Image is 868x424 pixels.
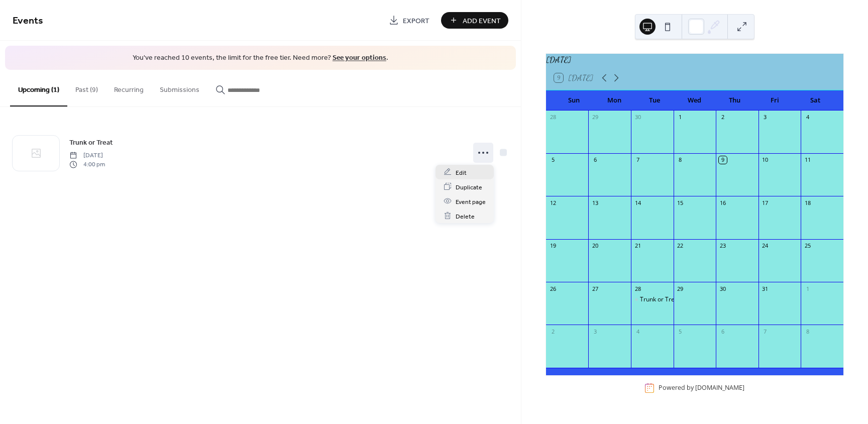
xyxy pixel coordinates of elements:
div: 4 [634,328,641,335]
div: 27 [591,285,599,292]
div: 24 [762,242,769,250]
div: Mon [594,90,634,111]
div: Trunk or Treat [640,295,680,304]
span: Edit [456,167,467,178]
div: 12 [549,199,557,206]
div: 7 [762,328,769,335]
div: 1 [804,285,811,292]
div: 6 [719,328,726,335]
div: Sun [554,90,594,111]
div: 21 [634,242,641,250]
div: 2 [549,328,557,335]
span: [DATE] [69,151,105,160]
div: 4 [804,114,811,121]
span: Export [403,16,429,26]
div: 5 [549,156,557,164]
div: 26 [549,285,557,292]
span: Events [13,11,43,31]
div: Trunk or Treat [631,295,674,304]
div: 6 [591,156,599,164]
div: 11 [804,156,811,164]
a: Export [381,12,437,29]
div: Tue [634,90,675,111]
span: Duplicate [456,182,482,192]
span: Trunk or Treat [69,137,113,148]
div: 28 [549,114,557,121]
div: 28 [634,285,641,292]
div: 23 [719,242,726,250]
button: Past (9) [67,70,106,105]
div: 17 [762,199,769,206]
div: 22 [677,242,684,250]
div: 29 [677,285,684,292]
div: 13 [591,199,599,206]
span: Event page [456,196,486,207]
div: [DATE] [546,54,843,66]
div: 16 [719,199,726,206]
a: Trunk or Treat [69,137,113,148]
div: 2 [719,114,726,121]
div: 9 [719,156,726,164]
div: 8 [677,156,684,164]
span: Delete [456,211,475,222]
div: 7 [634,156,641,164]
div: 3 [591,328,599,335]
div: 1 [677,114,684,121]
div: 5 [677,328,684,335]
div: Fri [755,90,795,111]
div: 31 [762,285,769,292]
div: 3 [762,114,769,121]
a: See your options [333,51,386,65]
span: 4:00 pm [69,160,105,169]
div: 30 [719,285,726,292]
div: Wed [675,90,715,111]
div: 20 [591,242,599,250]
div: 19 [549,242,557,250]
div: 15 [677,199,684,206]
button: Upcoming (1) [10,70,67,107]
div: 30 [634,114,641,121]
div: 29 [591,114,599,121]
div: Thu [715,90,755,111]
div: 14 [634,199,641,206]
span: You've reached 10 events, the limit for the free tier. Need more? . [15,53,506,63]
div: 25 [804,242,811,250]
div: 18 [804,199,811,206]
button: Submissions [152,70,207,105]
div: Sat [795,90,835,111]
div: 8 [804,328,811,335]
div: 10 [762,156,769,164]
a: [DOMAIN_NAME] [695,384,744,392]
div: Powered by [659,384,744,392]
button: Recurring [106,70,152,105]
